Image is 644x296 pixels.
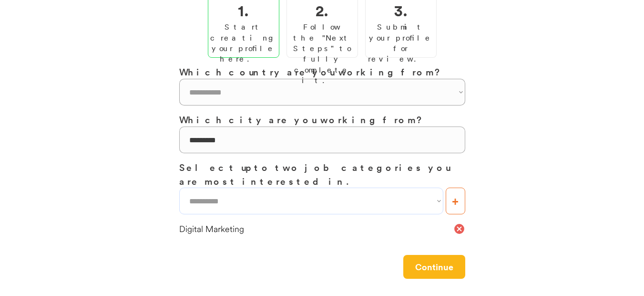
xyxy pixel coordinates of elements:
[179,65,465,79] h3: Which country are you working from?
[453,223,465,235] button: cancel
[446,188,465,214] button: +
[403,255,465,279] button: Continue
[179,113,465,127] h3: Which city are you working from?
[210,21,277,64] div: Start creating your profile here.
[179,223,453,235] div: Digital Marketing
[179,160,465,188] h3: Select up to two job categories you are most interested in.
[368,21,434,64] div: Submit your profile for review.
[289,21,355,85] div: Follow the "Next Steps" to fully complete it.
